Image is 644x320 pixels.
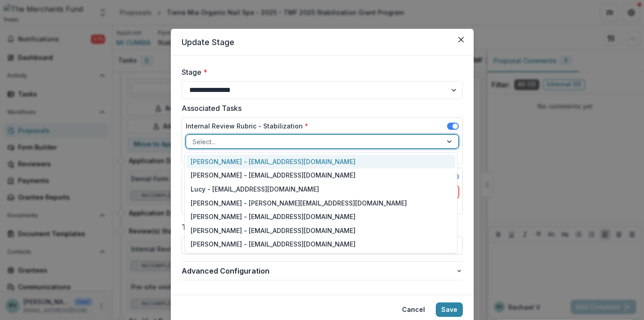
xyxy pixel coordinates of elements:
label: Stage [182,67,457,78]
div: [PERSON_NAME] - [EMAIL_ADDRESS][DOMAIN_NAME] [187,210,455,224]
div: [PERSON_NAME] - [EMAIL_ADDRESS][DOMAIN_NAME] [187,155,455,169]
label: Internal Review Rubric - Stabilization [186,121,308,131]
button: Close [454,32,468,47]
header: Update Stage [171,29,474,56]
span: Advanced Configuration [182,265,456,276]
label: Task Due Date [182,222,457,233]
div: [PERSON_NAME] - [EMAIL_ADDRESS][DOMAIN_NAME] [187,224,455,238]
button: Cancel [397,302,430,317]
div: [PERSON_NAME] - [PERSON_NAME][EMAIL_ADDRESS][DOMAIN_NAME] [187,196,455,210]
div: [PERSON_NAME] - [EMAIL_ADDRESS][DOMAIN_NAME] [187,169,455,183]
button: Advanced Configuration [182,262,463,280]
div: [PERSON_NAME] - [EMAIL_ADDRESS][DOMAIN_NAME] [187,238,455,251]
label: Associated Tasks [182,103,457,114]
button: Save [436,302,463,317]
div: Lucy - [EMAIL_ADDRESS][DOMAIN_NAME] [187,182,455,196]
